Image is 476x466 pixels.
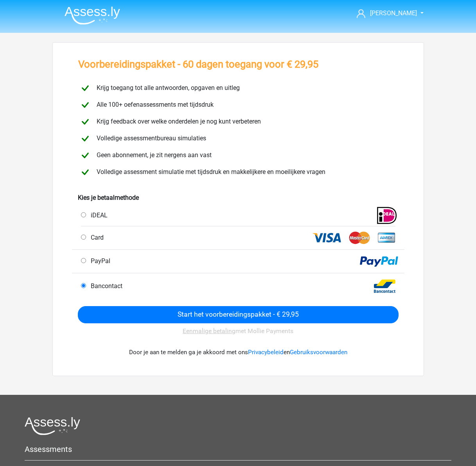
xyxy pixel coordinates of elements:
input: Start het voorbereidingspakket - € 29,95 [78,306,399,323]
span: Krijg toegang tot alle antwoorden, opgaven en uitleg [93,84,240,91]
img: checkmark [78,132,92,145]
a: Privacybeleid [248,349,284,356]
span: Volledige assessmentbureau simulaties [93,134,206,142]
span: Card [88,234,104,241]
a: Gebruiksvoorwaarden [290,349,347,356]
u: Eenmalige betaling [183,327,235,335]
span: PayPal [88,257,110,265]
img: checkmark [78,149,92,162]
span: Geen abonnement, je zit nergens aan vast [93,151,212,159]
div: Door je aan te melden ga je akkoord met ons en [78,339,399,366]
img: checkmark [78,98,92,112]
img: Assessly [65,6,120,25]
span: [PERSON_NAME] [370,9,417,17]
span: iDEAL [88,211,108,219]
img: checkmark [78,165,92,179]
span: Bancontact [88,282,122,290]
img: Assessly logo [25,417,80,435]
span: Alle 100+ oefenassessments met tijdsdruk [93,101,214,108]
span: Volledige assessment simulatie met tijdsdruk en makkelijkere en moeilijkere vragen [93,168,325,176]
a: [PERSON_NAME] [354,9,418,18]
div: met Mollie Payments [78,323,399,339]
h5: Assessments [25,444,451,454]
img: checkmark [78,81,92,95]
span: Krijg feedback over welke onderdelen je nog kunt verbeteren [93,118,261,125]
h3: Voorbereidingspakket - 60 dagen toegang voor € 29,95 [78,58,318,70]
img: checkmark [78,115,92,129]
b: Kies je betaalmethode [78,194,139,201]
